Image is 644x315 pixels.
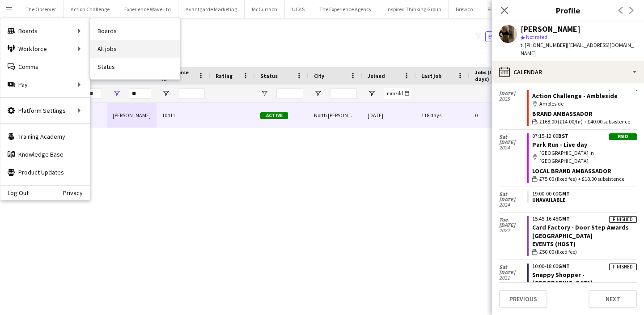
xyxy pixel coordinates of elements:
[532,167,637,175] div: Local Brand Ambassador
[90,58,180,76] a: Status
[178,88,205,99] input: Workforce ID Filter Input
[107,103,157,128] div: [PERSON_NAME]
[368,89,376,98] button: Open Filter Menu
[157,103,210,128] div: 10411
[499,275,527,281] span: 2021
[532,223,629,239] a: Card Factory - Door Step Awards [GEOGRAPHIC_DATA]
[0,102,90,119] div: Platform Settings
[330,88,357,99] input: City Filter Input
[216,72,233,79] span: Rating
[0,145,90,163] a: Knowledge Base
[309,103,362,128] div: North [PERSON_NAME]
[314,89,322,98] button: Open Filter Menu
[245,0,285,18] button: McCurrach
[609,264,637,270] div: Finished
[384,88,411,99] input: Joined Filter Input
[532,240,637,248] div: Events (Host)
[470,103,528,128] div: 0
[532,197,633,203] div: Unavailable
[499,217,527,222] span: Tue
[90,22,180,40] a: Boards
[475,69,512,82] span: Jobs (last 90 days)
[539,248,577,256] span: £50.00 (fixed fee)
[499,202,527,208] span: 2024
[0,58,90,76] a: Comms
[63,189,90,196] a: Privacy
[421,72,441,79] span: Last job
[558,190,570,197] span: GMT
[539,175,624,183] span: £75.00 (fixed fee) + £10.00 subsistence
[532,133,637,139] div: 07:15-12:00
[260,112,288,119] span: Active
[379,0,449,18] button: Inspired Thinking Group
[499,140,527,145] span: [DATE]
[532,271,593,287] a: Snappy Shopper - [GEOGRAPHIC_DATA]
[480,0,515,18] button: Fix Radio
[609,133,637,140] div: Paid
[90,40,180,58] a: All jobs
[499,270,527,275] span: [DATE]
[589,290,637,308] button: Next
[558,215,570,222] span: GMT
[260,89,268,98] button: Open Filter Menu
[362,103,416,128] div: [DATE]
[532,149,637,165] div: [GEOGRAPHIC_DATA] in [GEOGRAPHIC_DATA]
[492,4,644,16] h3: Profile
[499,197,527,202] span: [DATE]
[0,22,90,40] div: Boards
[113,89,121,98] button: Open Filter Menu
[526,34,547,40] span: Not rated
[117,0,178,18] button: Experience Wave Ltd
[416,103,470,128] div: 118 days
[532,216,637,221] div: 15:45-16:45
[178,0,245,18] button: Avantgarde Marketing
[499,96,527,102] span: 2025
[521,25,580,33] div: [PERSON_NAME]
[558,263,570,269] span: GMT
[558,132,568,139] span: BST
[532,100,637,108] div: Ambleside
[521,42,634,56] span: | [EMAIL_ADDRESS][DOMAIN_NAME]
[260,72,278,79] span: Status
[485,31,530,42] button: Everyone4,811
[314,72,324,79] span: City
[609,216,637,223] div: Finished
[539,118,630,126] span: £168.00 (£14.00/hr) + £40.00 subsistence
[0,163,90,181] a: Product Updates
[64,0,117,18] button: Action Challenge
[492,61,644,83] div: Calendar
[499,145,527,150] span: 2024
[162,89,170,98] button: Open Filter Menu
[532,92,618,100] a: Action Challenge - Ambleside
[499,91,527,96] span: [DATE]
[0,76,90,94] div: Pay
[527,191,637,203] app-crew-unavailable-period: 19:00-00:00
[532,264,637,269] div: 10:00-18:00
[499,264,527,270] span: Sat
[499,228,527,233] span: 2022
[449,0,480,18] button: Brewco
[285,0,312,18] button: UCAS
[0,128,90,145] a: Training Academy
[499,192,527,197] span: Sat
[499,290,547,308] button: Previous
[532,140,587,149] a: Park Run - Live day
[0,40,90,58] div: Workforce
[276,88,303,99] input: Status Filter Input
[0,189,29,196] a: Log Out
[312,0,379,18] button: The Experience Agency
[499,222,527,228] span: [DATE]
[80,88,102,99] input: First Name Filter Input
[499,134,527,140] span: Sat
[129,88,151,99] input: Last Name Filter Input
[18,0,64,18] button: The Observer
[532,85,637,90] div: 10:00-22:00
[521,42,567,48] span: t. [PHONE_NUMBER]
[368,72,385,79] span: Joined
[532,110,637,118] div: Brand Ambassador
